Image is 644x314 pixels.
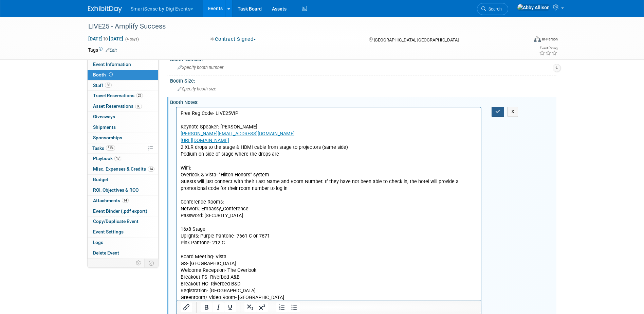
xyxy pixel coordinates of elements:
span: ROI, Objectives & ROO [93,187,139,193]
a: Event Settings [88,227,158,237]
div: Booth Size: [170,76,556,84]
span: [DATE] [DATE] [88,36,124,42]
a: Tasks51% [88,143,158,154]
td: Personalize Event Tab Strip [133,259,145,267]
div: Event Format [488,35,558,46]
span: Delete Event [93,250,119,256]
img: ExhibitDay [88,6,122,13]
span: 36 [105,83,112,88]
a: Misc. Expenses & Credits14 [88,164,158,174]
span: Copy/Duplicate Event [93,219,139,224]
span: Attachments [93,198,129,203]
a: Event Binder (.pdf export) [88,206,158,216]
button: Contract Signed [208,36,259,43]
button: Italic [213,302,224,312]
span: to [103,36,109,41]
span: [GEOGRAPHIC_DATA], [GEOGRAPHIC_DATA] [374,37,459,42]
a: Search [477,3,508,15]
a: Sponsorships [88,133,158,143]
button: Insert/edit link [181,302,192,312]
span: Booth not reserved yet [108,72,114,77]
span: Search [486,6,502,12]
button: Bold [201,302,212,312]
a: Copy/Duplicate Event [88,216,158,227]
span: Travel Reservations [93,93,143,98]
a: ROI, Objectives & ROO [88,185,158,195]
img: Abby Allison [517,4,550,11]
span: Staff [93,83,112,88]
img: Format-Inperson.png [534,36,541,42]
span: Giveaways [93,114,115,119]
a: Playbook17 [88,154,158,164]
span: Misc. Expenses & Credits [93,166,154,172]
span: 14 [148,167,154,172]
a: Logs [88,238,158,248]
a: Staff36 [88,81,158,91]
span: (4 days) [125,37,139,41]
span: Booth [93,72,114,77]
span: 17 [114,156,121,161]
span: 86 [135,104,142,109]
span: Logs [93,240,103,245]
a: Delete Event [88,248,158,258]
a: Attachments14 [88,196,158,206]
span: Tasks [92,145,115,151]
div: In-Person [542,37,558,42]
a: Shipments [88,122,158,133]
span: Asset Reservations [93,103,142,109]
a: Event Information [88,59,158,70]
span: 14 [122,198,129,203]
span: Event Information [93,62,131,67]
span: 51% [106,145,115,151]
span: Event Settings [93,229,124,234]
span: Shipments [93,124,116,130]
span: Specify booth size [178,86,216,91]
button: Bullet list [288,302,300,312]
a: Booth [88,70,158,80]
button: Underline [224,302,236,312]
button: X [508,107,518,117]
td: Tags [88,47,117,53]
button: Superscript [256,302,268,312]
a: Budget [88,175,158,185]
span: Event Binder (.pdf export) [93,208,147,214]
a: Asset Reservations86 [88,101,158,111]
span: Playbook [93,156,121,161]
a: Travel Reservations22 [88,91,158,101]
span: Budget [93,177,108,182]
button: Numbered list [276,302,288,312]
div: Event Rating [539,47,557,50]
td: Toggle Event Tabs [144,259,158,267]
a: Edit [106,48,117,53]
a: Giveaways [88,112,158,122]
span: 22 [136,93,143,98]
div: Booth Notes: [170,97,556,106]
button: Subscript [244,302,256,312]
div: LIVE25 - Amplify Success [86,20,518,33]
span: Specify booth number [178,65,223,70]
span: Sponsorships [93,135,122,140]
